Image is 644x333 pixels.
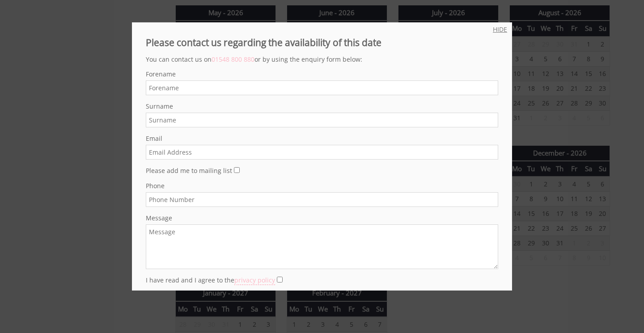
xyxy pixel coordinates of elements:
[493,25,507,34] a: HIDE
[146,36,498,49] h2: Please contact us regarding the availability of this date
[146,55,498,63] p: You can contact us on or by using the enquiry form below:
[146,134,498,143] label: Email
[146,70,498,78] label: Forename
[234,276,275,285] a: privacy policy
[146,276,275,284] label: I have read and I agree to the
[146,214,498,222] label: Message
[146,145,498,160] input: Email Address
[146,80,498,95] input: Forename
[146,113,498,127] input: Surname
[146,181,498,190] label: Phone
[146,166,232,175] label: Please add me to mailing list
[146,102,498,110] label: Surname
[212,55,254,63] a: 01548 800 880
[146,192,498,207] input: Phone Number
